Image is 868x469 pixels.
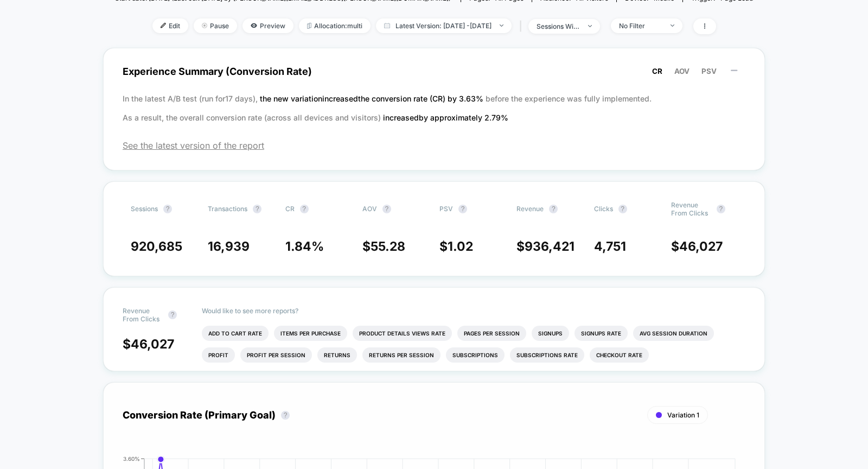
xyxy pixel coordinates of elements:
[300,205,309,213] button: ?
[384,23,390,28] img: calendar
[123,59,745,84] span: Experience Summary (Conversion Rate)
[633,326,714,341] li: Avg Session Duration
[281,411,290,420] button: ?
[274,326,347,341] li: Items Per Purchase
[260,94,486,103] span: the new variation increased the conversion rate (CR) by 3.63 %
[362,347,441,363] li: Returns Per Session
[671,239,723,254] span: $46,027
[353,326,452,341] li: Product Details Views Rate
[299,18,371,33] span: Allocation: multi
[516,239,575,254] span: $
[131,239,182,254] span: 920,685
[242,18,293,33] span: Preview
[439,205,453,213] span: PSV
[667,411,699,419] span: Variation 1
[163,205,172,213] button: ?
[537,22,580,30] div: sessions with impression
[123,140,745,151] span: See the latest version of the report
[152,18,188,33] span: Edit
[717,205,725,213] button: ?
[671,24,674,27] img: end
[382,205,391,213] button: ?
[510,347,584,363] li: Subscriptions Rate
[253,205,261,213] button: ?
[317,347,357,363] li: Returns
[516,205,544,213] span: Revenue
[131,205,158,213] span: Sessions
[371,239,405,254] span: 55.28
[446,347,505,363] li: Subscriptions
[123,89,745,127] p: In the latest A/B test (run for 17 days), before the experience was fully implemented. As a resul...
[671,66,693,76] button: AOV
[208,239,250,254] span: 16,939
[131,337,174,352] span: 46,027
[123,307,163,323] span: Revenue From Clicks
[362,239,405,254] span: $
[649,66,666,76] button: CR
[532,326,569,341] li: Signups
[517,18,528,34] span: |
[671,201,711,217] span: Revenue From Clicks
[618,205,627,213] button: ?
[208,205,247,213] span: Transactions
[500,24,503,27] img: end
[525,239,575,254] span: 936,421
[202,347,235,363] li: Profit
[594,239,626,254] span: 4,751
[194,18,237,33] span: Pause
[588,25,592,27] img: end
[307,23,311,29] img: rebalance
[362,205,377,213] span: AOV
[161,23,166,28] img: edit
[674,67,690,75] span: AOV
[652,67,662,75] span: CR
[457,326,526,341] li: Pages Per Session
[202,23,207,28] img: end
[240,347,312,363] li: Profit Per Session
[590,347,649,363] li: Checkout Rate
[168,310,177,319] button: ?
[619,22,662,30] div: No Filter
[123,455,140,462] tspan: 3.60%
[701,67,717,75] span: PSV
[594,205,613,213] span: Clicks
[439,239,473,254] span: $
[458,205,467,213] button: ?
[698,66,720,76] button: PSV
[448,239,473,254] span: 1.02
[376,18,512,33] span: Latest Version: [DATE] - [DATE]
[575,326,628,341] li: Signups Rate
[202,326,269,341] li: Add To Cart Rate
[285,239,324,254] span: 1.84 %
[202,307,745,315] p: Would like to see more reports?
[383,113,508,122] span: increased by approximately 2.79 %
[123,337,174,352] span: $
[285,205,295,213] span: CR
[549,205,558,213] button: ?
